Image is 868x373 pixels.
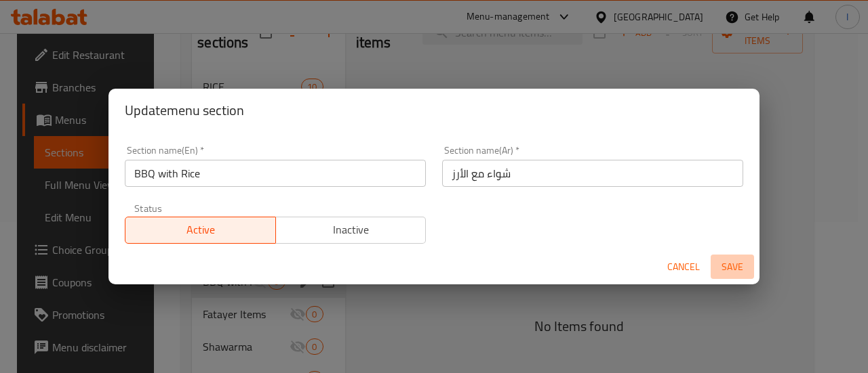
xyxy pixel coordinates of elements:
span: Inactive [281,220,421,240]
button: Cancel [662,255,705,280]
h2: Update menu section [125,100,743,121]
button: Save [711,255,754,280]
span: Save [716,259,749,276]
button: Inactive [275,217,427,244]
input: Please enter section name(en) [125,160,426,187]
span: Cancel [667,259,700,276]
button: Active [125,217,276,244]
span: Active [131,220,271,240]
input: Please enter section name(ar) [442,160,743,187]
